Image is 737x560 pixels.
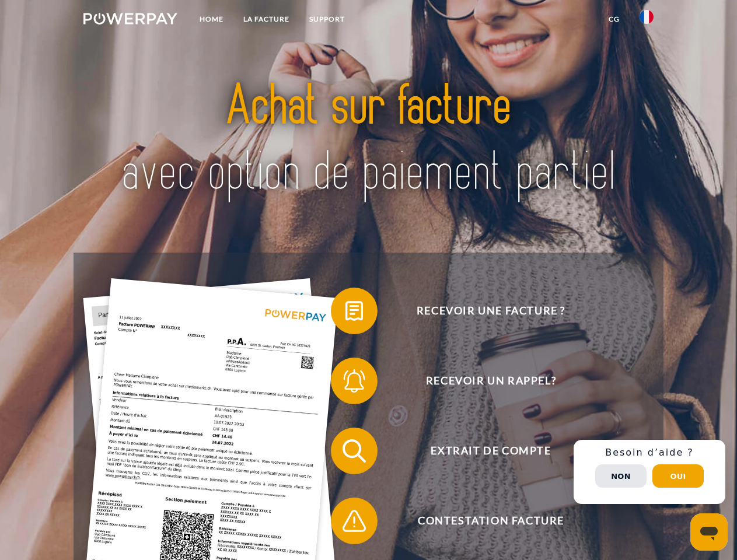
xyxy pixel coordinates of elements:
button: Recevoir une facture ? [331,288,634,334]
img: fr [640,10,654,24]
h3: Besoin d’aide ? [581,447,718,459]
span: Recevoir un rappel? [348,358,634,404]
a: CG [599,9,630,30]
img: logo-powerpay-white.svg [83,13,177,24]
button: Non [595,464,647,488]
img: qb_warning.svg [340,506,369,535]
iframe: Bouton de lancement de la fenêtre de messagerie [690,513,728,551]
span: Contestation Facture [348,498,634,544]
a: LA FACTURE [233,9,299,30]
button: Extrait de compte [331,428,634,474]
span: Recevoir une facture ? [348,288,634,334]
button: Contestation Facture [331,498,634,544]
img: title-powerpay_fr.svg [111,56,626,223]
img: qb_bell.svg [340,366,369,395]
img: qb_search.svg [340,436,369,466]
a: Home [190,9,233,30]
a: Support [299,9,355,30]
div: Schnellhilfe [574,440,725,504]
img: qb_bill.svg [340,296,369,325]
button: Oui [652,464,704,488]
button: Recevoir un rappel? [331,358,634,404]
span: Extrait de compte [348,428,634,474]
